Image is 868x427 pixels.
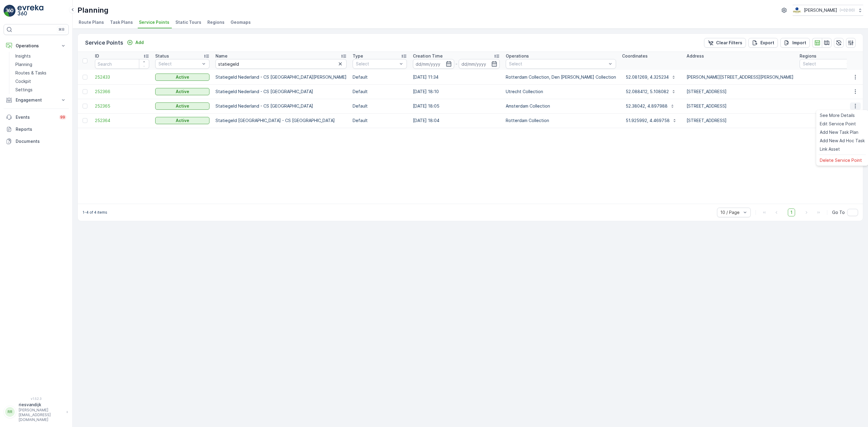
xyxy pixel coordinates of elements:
p: Active [176,89,189,95]
p: [STREET_ADDRESS] [687,89,794,95]
a: Insights [13,52,69,60]
p: Rotterdam Collection [506,118,616,124]
a: Edit Service Point [817,120,867,128]
a: Planning [13,60,69,69]
a: Documents [4,135,69,147]
p: Creation Time [413,53,443,59]
span: Geomaps [231,19,251,25]
input: dd/mm/yyyy [413,59,454,69]
p: [STREET_ADDRESS] [687,103,794,109]
p: 52.088412, 5.108082 [626,89,669,95]
p: Default [353,118,407,124]
button: Active [155,102,209,110]
button: 52.088412, 5.108082 [622,87,680,96]
button: Active [155,88,209,95]
span: v 1.52.3 [4,397,69,400]
a: Add New Ad Hoc Task [817,137,867,145]
p: ( +02:00 ) [840,8,855,13]
span: 252433 [95,74,149,80]
span: 1 [788,209,795,216]
span: Delete Service Point [820,157,862,163]
p: [STREET_ADDRESS] [687,118,794,124]
a: 252365 [95,103,149,109]
p: Select [356,61,398,67]
td: [DATE] 18:04 [410,113,503,128]
p: - [455,60,458,68]
p: Planning [77,5,108,15]
p: Add [135,39,144,46]
p: Service Points [85,39,123,47]
p: Amsterdam Collection [506,103,616,109]
a: 252366 [95,89,149,95]
p: Regions [800,53,816,59]
td: [DATE] 11:34 [410,70,503,84]
p: Events [16,114,55,120]
button: Import [780,38,810,48]
input: dd/mm/yyyy [459,59,500,69]
span: See More Details [820,112,855,118]
span: Link Asset [820,146,840,152]
span: Add New Task Plan [820,129,858,135]
p: 52.38042, 4.897988 [626,103,668,109]
p: riesvandijk [19,402,63,408]
p: 51.925992, 4.469758 [626,118,670,124]
p: Statiegeld [GEOGRAPHIC_DATA] - CS [GEOGRAPHIC_DATA] [215,118,347,124]
button: 52.081269, 4.325234 [622,72,680,82]
div: Toggle Row Selected [83,118,87,123]
p: Operations [16,43,57,49]
p: Utrecht Collection [506,89,616,95]
p: Active [176,74,189,80]
p: Insights [15,53,31,59]
img: logo_light-DOdMpM7g.png [17,5,43,17]
p: [PERSON_NAME][EMAIL_ADDRESS][DOMAIN_NAME] [19,408,63,422]
button: Active [155,74,209,81]
p: Engagement [16,97,57,103]
div: RR [5,407,15,417]
a: Events99 [4,111,69,123]
p: Cockpit [15,78,31,84]
button: Active [155,117,209,124]
button: Clear Filters [704,38,746,48]
span: Static Tours [175,19,201,25]
td: [DATE] 18:10 [410,84,503,99]
p: Export [760,40,774,46]
a: Cockpit [13,77,69,86]
p: Default [353,89,407,95]
p: Statiegeld Nederland - CS [GEOGRAPHIC_DATA] [215,89,347,95]
button: [PERSON_NAME](+02:00) [793,5,863,16]
p: Coordinates [622,53,648,59]
button: Export [748,38,778,48]
button: RRriesvandijk[PERSON_NAME][EMAIL_ADDRESS][DOMAIN_NAME] [4,402,69,422]
p: 99 [60,115,65,120]
p: ⌘B [58,27,64,32]
p: Routes & Tasks [15,70,46,76]
button: Add [124,39,146,46]
a: Add New Task Plan [817,128,867,137]
span: Edit Service Point [820,121,856,127]
button: Operations [4,40,69,52]
p: Reports [16,126,66,132]
button: 51.925992, 4.469758 [622,116,681,125]
p: Statiegeld Nederland - CS [GEOGRAPHIC_DATA][PERSON_NAME] [215,74,347,80]
button: 52.38042, 4.897988 [622,101,678,111]
p: 1-4 of 4 items [83,210,107,215]
div: Toggle Row Selected [83,75,87,80]
p: Statiegeld Nederland - CS [GEOGRAPHIC_DATA] [215,103,347,109]
a: 252364 [95,118,149,124]
p: Name [215,53,228,59]
span: Route Plans [79,19,104,25]
a: Routes & Tasks [13,69,69,77]
span: Regions [207,19,225,25]
p: Documents [16,138,66,144]
span: Go To [832,209,845,215]
span: Add New Ad Hoc Task [820,138,865,144]
p: Active [176,118,189,124]
input: Search [95,59,149,69]
p: Select [803,61,844,67]
p: Address [687,53,704,59]
p: ID [95,53,99,59]
p: Settings [15,87,33,93]
button: Engagement [4,94,69,106]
